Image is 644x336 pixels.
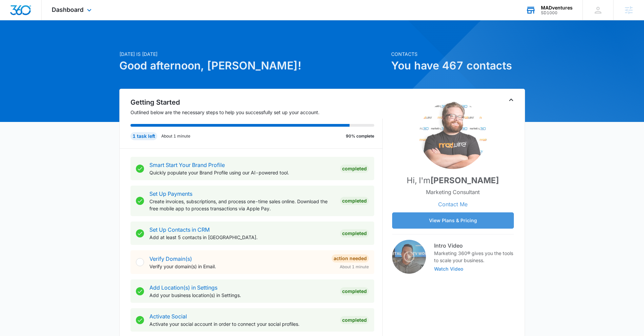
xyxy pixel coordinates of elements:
[434,250,514,264] p: Marketing 360® gives you the tools to scale your business.
[119,58,387,74] h1: Good afternoon, [PERSON_NAME]!
[426,188,480,196] p: Marketing Consultant
[434,267,463,271] button: Watch Video
[430,175,499,185] strong: [PERSON_NAME]
[419,101,487,169] img: Tyler Peterson
[332,254,369,262] div: Action Needed
[52,6,84,13] span: Dashboard
[149,190,192,197] a: Set Up Payments
[507,96,515,104] button: Toggle Collapse
[392,212,514,229] button: View Plans & Pricing
[346,133,374,139] p: 90% complete
[149,320,335,328] p: Activate your social account in order to connect your social profiles.
[149,313,187,320] a: Activate Social
[391,50,525,58] p: Contacts
[541,10,573,15] div: account id
[149,162,225,168] a: Smart Start Your Brand Profile
[149,284,217,291] a: Add Location(s) in Settings
[149,226,210,233] a: Set Up Contacts in CRM
[434,241,514,250] h3: Intro Video
[392,240,426,274] img: Intro Video
[149,169,335,176] p: Quickly populate your Brand Profile using our AI-powered tool.
[149,198,335,212] p: Create invoices, subscriptions, and process one-time sales online. Download the free mobile app t...
[130,132,157,140] div: 1 task left
[340,229,369,237] div: Completed
[541,5,573,10] div: account name
[340,287,369,295] div: Completed
[149,292,335,299] p: Add your business location(s) in Settings.
[130,97,383,107] h2: Getting Started
[340,316,369,324] div: Completed
[130,109,383,116] p: Outlined below are the necessary steps to help you successfully set up your account.
[149,263,326,270] p: Verify your domain(s) in Email.
[149,234,335,241] p: Add at least 5 contacts in [GEOGRAPHIC_DATA].
[340,264,369,270] span: About 1 minute
[340,165,369,173] div: Completed
[340,197,369,205] div: Completed
[407,174,499,187] p: Hi, I'm
[119,50,387,58] p: [DATE] is [DATE]
[161,133,190,139] p: About 1 minute
[431,196,474,212] button: Contact Me
[391,58,525,74] h1: You have 467 contacts
[149,255,192,262] a: Verify Domain(s)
